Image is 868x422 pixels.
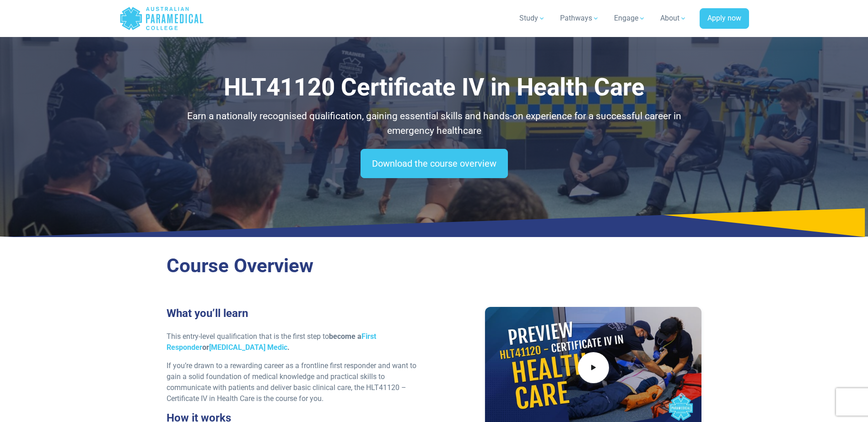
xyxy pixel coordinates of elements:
h2: Course Overview [167,254,702,278]
p: This entry-level qualification that is the first step to [167,331,429,353]
a: Download the course overview [361,149,508,178]
a: About [655,5,692,31]
a: Engage [609,5,651,31]
p: Earn a nationally recognised qualification, gaining essential skills and hands-on experience for ... [167,109,702,138]
a: Australian Paramedical College [119,4,204,33]
a: Apply now [700,8,749,29]
a: [MEDICAL_DATA] Medic [209,343,287,352]
h3: What you’ll learn [167,307,429,320]
strong: become a or . [167,332,376,352]
a: First Responder [167,332,376,352]
a: Pathways [555,5,605,31]
a: Study [514,5,551,31]
p: If you’re drawn to a rewarding career as a frontline first responder and want to gain a solid fou... [167,360,429,404]
h1: HLT41120 Certificate IV in Health Care [167,73,702,102]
